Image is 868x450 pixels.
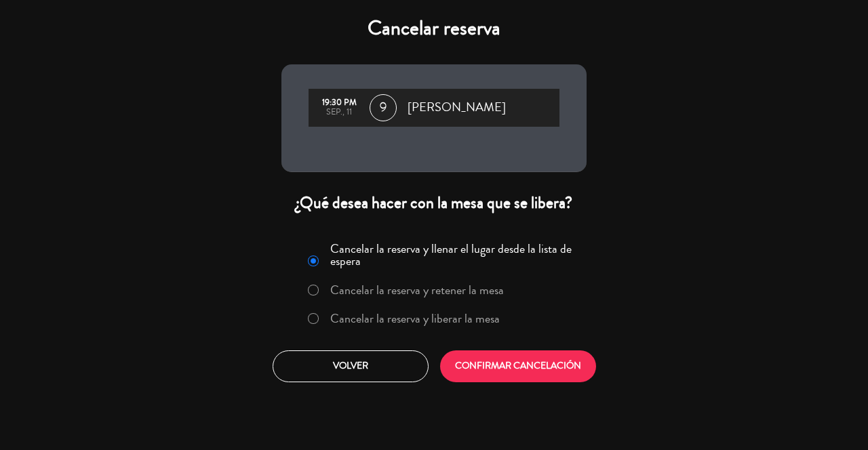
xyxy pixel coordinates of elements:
[273,350,429,382] button: Volver
[408,98,506,118] span: [PERSON_NAME]
[281,16,587,41] h4: Cancelar reserva
[315,98,363,108] div: 19:30 PM
[370,94,397,121] span: 9
[330,312,500,325] label: Cancelar la reserva y liberar la mesa
[330,243,578,267] label: Cancelar la reserva y llenar el lugar desde la lista de espera
[440,350,596,382] button: CONFIRMAR CANCELACIÓN
[281,192,587,213] div: ¿Qué desea hacer con la mesa que se libera?
[330,284,504,296] label: Cancelar la reserva y retener la mesa
[315,108,363,117] div: sep., 11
